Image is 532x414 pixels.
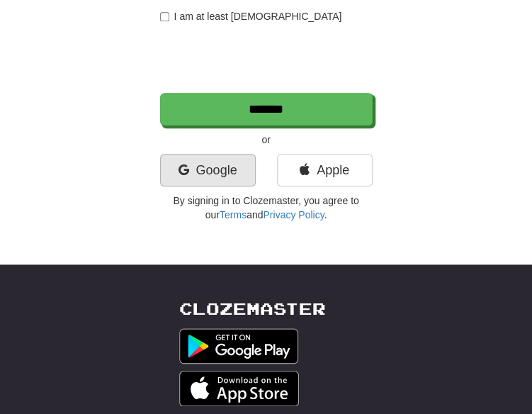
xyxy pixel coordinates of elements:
iframe: reCAPTCHA [160,30,375,86]
p: or [160,133,373,147]
a: Terms [220,209,247,220]
input: I am at least [DEMOGRAPHIC_DATA] [160,12,169,21]
a: Clozemaster [179,300,326,318]
a: Apple [277,154,373,186]
img: Get it on Google Play [179,328,298,364]
img: Get it on App Store [179,371,299,406]
p: By signing in to Clozemaster, you agree to our and . [160,194,373,222]
a: Privacy Policy [263,209,324,220]
label: I am at least [DEMOGRAPHIC_DATA] [160,9,342,23]
a: Google [160,154,256,186]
